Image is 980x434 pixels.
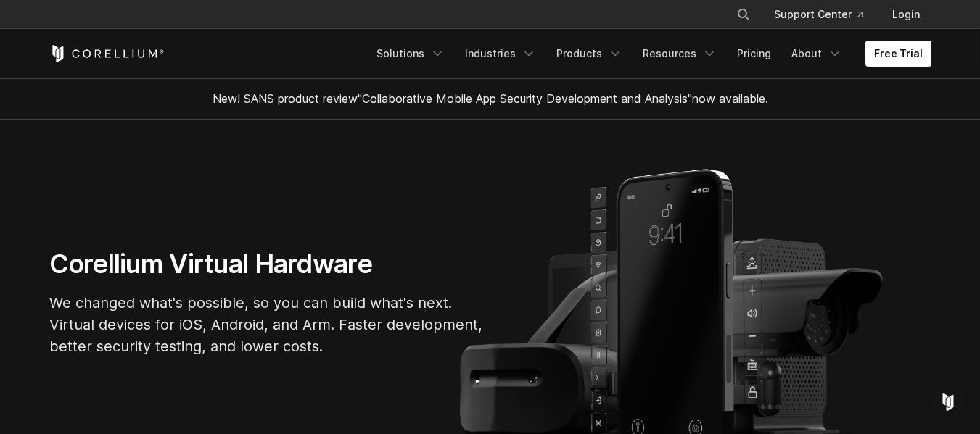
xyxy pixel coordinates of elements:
[358,91,692,106] a: "Collaborative Mobile App Security Development and Analysis"
[634,41,725,67] a: Resources
[783,41,851,67] a: About
[368,41,931,67] div: Navigation Menu
[719,1,931,28] div: Navigation Menu
[548,41,631,67] a: Products
[49,292,485,357] p: We changed what's possible, so you can build what's next. Virtual devices for iOS, Android, and A...
[213,91,768,106] span: New! SANS product review now available.
[49,45,165,62] a: Corellium Home
[368,41,453,67] a: Solutions
[49,248,485,280] h1: Corellium Virtual Hardware
[865,41,931,67] a: Free Trial
[730,1,757,28] button: Search
[762,1,875,28] a: Support Center
[456,41,545,67] a: Industries
[881,1,931,28] a: Login
[728,41,780,67] a: Pricing
[931,385,965,420] div: Open Intercom Messenger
